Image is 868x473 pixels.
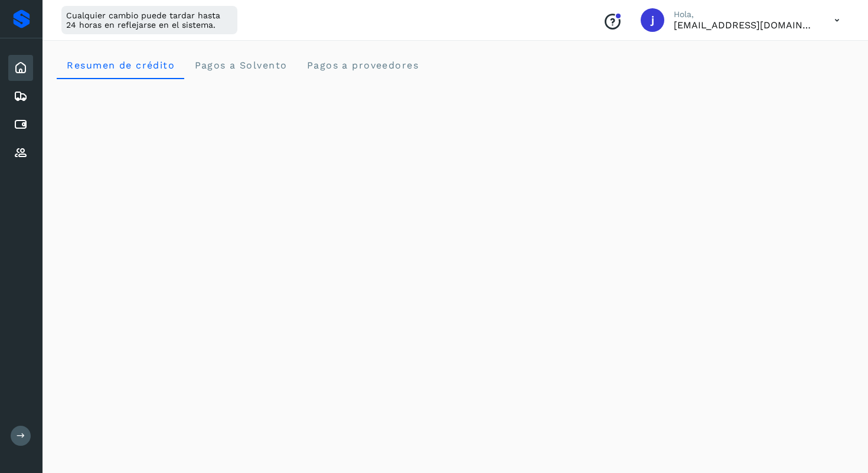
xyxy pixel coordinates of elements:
span: Resumen de crédito [66,60,175,71]
div: Cuentas por pagar [8,112,33,138]
div: Cualquier cambio puede tardar hasta 24 horas en reflejarse en el sistema. [61,6,237,34]
span: Pagos a Solvento [194,60,287,71]
p: jemurillo_@hotmail.com [674,19,815,31]
p: Hola, [674,9,815,19]
div: Embarques [8,83,33,109]
div: Proveedores [8,140,33,166]
span: Pagos a proveedores [306,60,419,71]
div: Inicio [8,55,33,81]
